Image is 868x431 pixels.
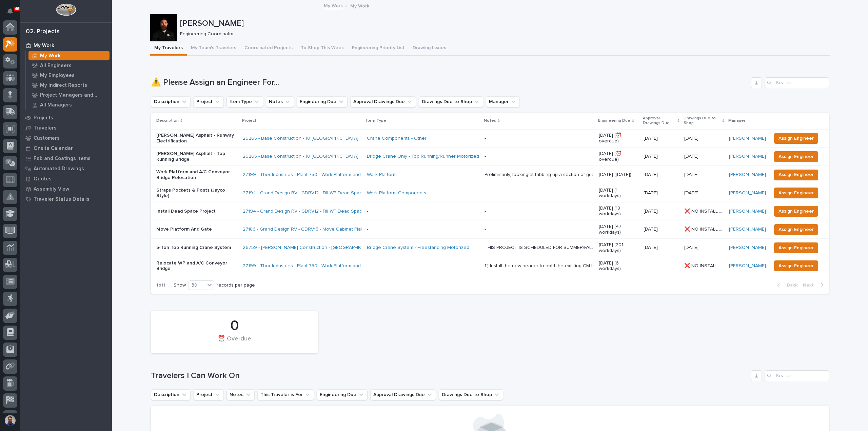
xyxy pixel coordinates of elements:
tr: [PERSON_NAME] Asphalt - Top Running Bridge26265 - Base Construction - 10 [GEOGRAPHIC_DATA] Bridge... [151,148,829,166]
a: [PERSON_NAME] [729,227,766,232]
a: [PERSON_NAME] [729,263,766,269]
span: Assign Engineer [778,207,814,215]
p: Engineering Coordinator [180,31,825,37]
a: [PERSON_NAME] [729,209,766,214]
p: Customers [34,135,60,141]
p: Assembly View [34,186,69,192]
p: [DATE] (⏰ overdue) [599,133,638,144]
a: Crane Components - Other [367,136,427,141]
input: Search [765,370,829,381]
button: Drawings Due to Shop [419,96,483,107]
button: Assign Engineer [774,133,818,144]
p: Description [156,117,179,124]
p: - [367,227,479,232]
div: 1.) Install the new header to hold the existing CM hoist that supports the A/C conveyor bridge cu... [485,263,593,269]
a: 27199 - Thor Industries - Plant 750 - Work Platform and A/C Conveyor Relocation [243,172,418,178]
div: Preliminarily, looking at fabbing up a section of guard rail and tubes for onsite to use after th... [485,172,593,178]
p: [PERSON_NAME] [180,19,827,28]
a: All Managers [26,100,112,110]
p: Notes [484,117,496,124]
a: Customers [20,133,112,143]
a: 26265 - Base Construction - 10 [GEOGRAPHIC_DATA] [243,154,358,159]
button: This Traveler is For [257,389,314,400]
p: All Engineers [40,63,72,69]
p: Automated Drawings [34,166,84,172]
p: Traveler Status Details [34,196,90,202]
p: Item Type [366,117,386,124]
p: [DATE] [644,227,679,232]
p: All Managers [40,102,72,108]
button: Engineering Due [297,96,348,107]
button: Coordinated Projects [240,41,297,56]
p: [DATE] [644,136,679,141]
a: 27186 - Grand Design RV - GDRV15 - Move Cabinet Platform [243,227,372,232]
button: Description [151,389,191,400]
p: Fab and Coatings Items [34,156,91,162]
tr: Straps Pockets & Posts (Jayco Style)27194 - Grand Design RV - GDRV12 - Fill WP Dead Space For Sho... [151,184,829,202]
img: Workspace Logo [56,3,76,16]
a: 26759 - [PERSON_NAME] Construction - [GEOGRAPHIC_DATA] Department 5T Bridge Crane [243,245,443,251]
button: Notifications [3,4,17,18]
p: Approval Drawings Due [643,115,676,127]
p: Relocate WP and A/C Conveyor Bridge [156,260,237,272]
button: Assign Engineer [774,188,818,198]
p: Quotes [34,176,52,182]
h1: ⚠️ Please Assign an Engineer For... [151,78,748,87]
p: - [644,263,679,269]
button: Item Type [226,96,263,107]
p: Manager [728,117,745,124]
span: Assign Engineer [778,134,814,142]
p: My Work [34,43,54,49]
p: 1 of 1 [151,277,171,294]
div: Notifications46 [8,8,17,19]
a: 27194 - Grand Design RV - GDRV12 - Fill WP Dead Space For Short Units [243,190,398,196]
a: Bridge Crane Only - Top Running/Runner Motorized [367,154,479,159]
span: Assign Engineer [778,262,814,270]
a: Bridge Crane System - Freestanding Motorized [367,245,469,251]
a: 27199 - Thor Industries - Plant 750 - Work Platform and A/C Conveyor Relocation [243,263,418,269]
a: Automated Drawings [20,163,112,174]
a: Travelers [20,123,112,133]
p: 5-Ton Top Running Crane System [156,245,237,251]
p: Project [242,117,256,124]
p: [DATE] [684,171,700,178]
button: Engineering Priority List [348,41,409,56]
p: Engineering Due [598,117,630,124]
a: My Work [324,1,343,9]
button: Approval Drawings Due [350,96,416,107]
a: Work Platform Components [367,190,426,196]
span: Assign Engineer [778,244,814,252]
div: - [485,154,486,159]
p: [PERSON_NAME] Asphalt - Runway Electrification [156,133,237,144]
p: My Indirect Reports [40,82,87,89]
a: Assembly View [20,184,112,194]
input: Search [765,77,829,88]
h1: Travelers I Can Work On [151,371,748,381]
p: [DATE] (47 workdays) [599,224,638,235]
p: Travelers [34,125,57,131]
button: Engineering Due [317,389,368,400]
button: users-avatar [3,413,17,428]
p: [DATE] ([DATE]) [599,172,638,178]
button: Notes [266,96,294,107]
a: 26265 - Base Construction - 10 [GEOGRAPHIC_DATA] [243,136,358,141]
p: Onsite Calendar [34,145,73,152]
p: [DATE] [644,209,679,214]
button: My Team's Travelers [187,41,240,56]
button: Next [800,282,829,288]
p: - [367,263,479,269]
button: Manager [486,96,520,107]
button: Assign Engineer [774,260,818,271]
p: Project Managers and Engineers [40,92,107,98]
p: Move Platform And Gate [156,227,237,232]
a: My Work [20,40,112,51]
a: 27194 - Grand Design RV - GDRV12 - Fill WP Dead Space For Short Units [243,209,398,214]
tr: Install Dead Space Project27194 - Grand Design RV - GDRV12 - Fill WP Dead Space For Short Units -... [151,202,829,220]
span: Assign Engineer [778,189,814,197]
p: ❌ NO INSTALL DATE! [684,262,725,269]
button: To Shop This Week [297,41,348,56]
p: [DATE] [684,152,700,159]
a: Fab and Coatings Items [20,153,112,163]
p: [DATE] (201 workdays) [599,242,638,254]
